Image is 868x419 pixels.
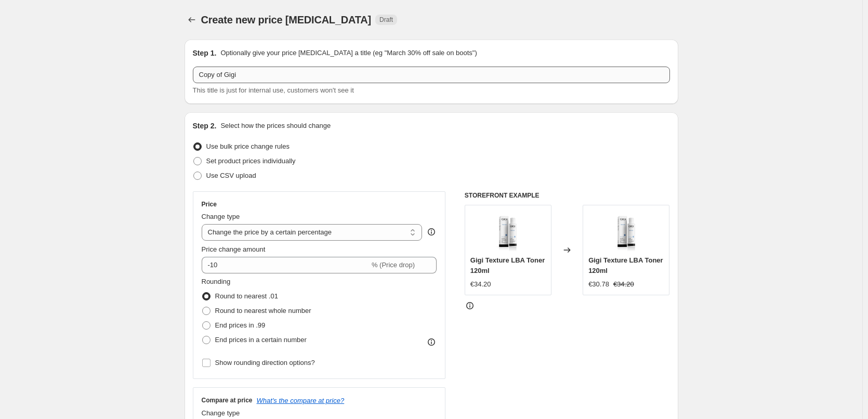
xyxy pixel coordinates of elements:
span: Draft [379,16,393,24]
span: Show rounding direction options? [215,359,315,366]
button: Price change jobs [185,12,199,27]
span: Price change amount [202,245,266,253]
h2: Step 2. [193,121,217,131]
span: Round to nearest .01 [215,292,278,300]
h2: Step 1. [193,48,217,58]
span: Rounding [202,278,231,285]
span: This title is just for internal use, customers won't see it [193,86,354,94]
span: % (Price drop) [372,261,415,269]
span: Change type [202,213,240,220]
p: Select how the prices should change [220,121,331,131]
span: End prices in a certain number [215,336,307,344]
span: Create new price [MEDICAL_DATA] [201,14,372,25]
p: Optionally give your price [MEDICAL_DATA] a title (eg "March 30% off sale on boots") [220,48,477,58]
button: What's the compare at price? [257,397,345,404]
span: Round to nearest whole number [215,307,311,315]
div: help [426,227,437,237]
h3: Price [202,200,217,208]
img: gigi-texture-lba-toner-120ml-346769_80x.png [606,211,647,252]
span: Gigi Texture LBA Toner 120ml [470,256,545,274]
img: gigi-texture-lba-toner-120ml-346769_80x.png [487,211,529,252]
span: €34.20 [470,280,491,288]
span: Use bulk price change rules [206,142,290,150]
span: Use CSV upload [206,172,256,179]
span: Set product prices individually [206,157,296,165]
input: 30% off holiday sale [193,67,670,83]
span: Gigi Texture LBA Toner 120ml [588,256,663,274]
span: Change type [202,409,240,417]
span: €30.78 [588,280,609,288]
h6: STOREFRONT EXAMPLE [465,191,670,200]
input: -15 [202,257,370,273]
span: End prices in .99 [215,321,266,329]
h3: Compare at price [202,396,253,404]
span: €34.20 [613,280,634,288]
